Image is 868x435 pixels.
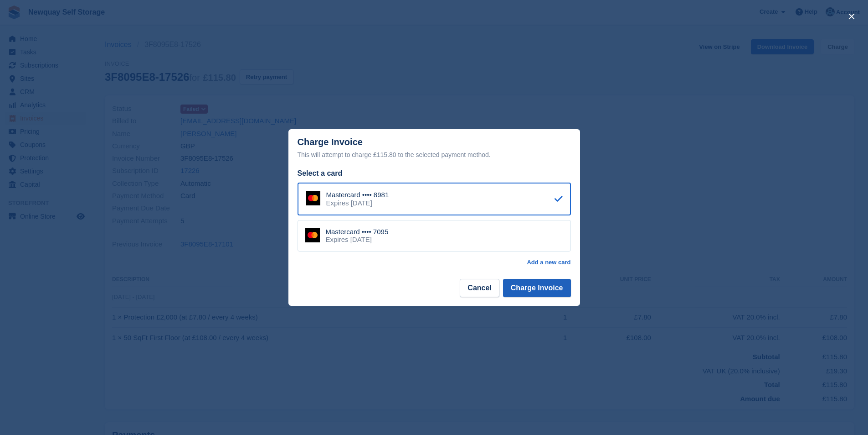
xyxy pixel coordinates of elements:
[527,259,570,266] a: Add a new card
[326,236,389,244] div: Expires [DATE]
[298,137,571,160] div: Charge Invoice
[326,228,389,236] div: Mastercard •••• 7095
[844,9,859,24] button: close
[298,149,571,160] div: This will attempt to charge £115.80 to the selected payment method.
[503,279,571,297] button: Charge Invoice
[326,191,389,199] div: Mastercard •••• 8981
[298,168,571,179] div: Select a card
[305,228,320,242] img: Mastercard Logo
[326,199,389,207] div: Expires [DATE]
[306,191,320,205] img: Mastercard Logo
[460,279,499,297] button: Cancel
